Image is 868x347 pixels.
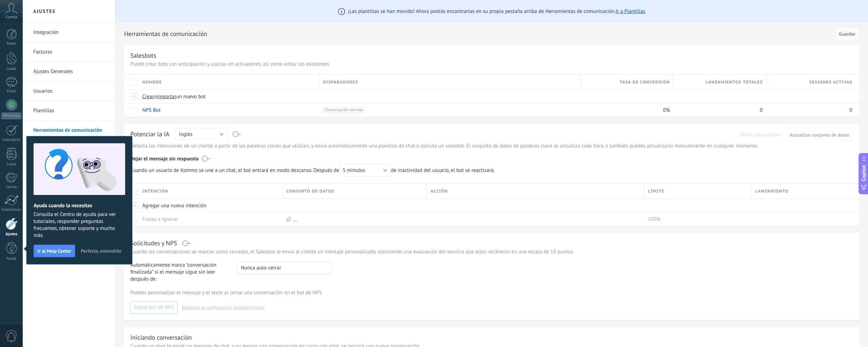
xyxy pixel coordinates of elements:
span: Inglés [179,131,193,138]
h2: Ayuda cuando la necesitas [34,202,125,209]
span: Intención [142,188,168,195]
span: Límite [648,188,664,195]
span: 5 minutos [343,167,365,174]
span: importar [157,93,177,100]
span: Copilot [860,165,867,181]
div: Leads [1,67,22,71]
div: Correo [1,185,22,189]
p: Cuando las conversaciones se marcan como cerradas, el Salesbot le envía al cliente un mensaje per... [130,248,853,255]
li: Herramientas de comunicación [23,121,115,140]
div: Ajustes [1,232,22,237]
span: Nunca auto-cerrar [241,265,281,271]
div: Iniciando conversación [130,333,192,341]
div: 0 [674,103,763,117]
span: Ir al Help Center [37,248,71,253]
span: Consulta el Centro de ayuda para ver tutoriales, responder preguntas frecuentes, obtener soporte ... [34,211,125,239]
a: ... [293,216,297,223]
a: Usuarios [33,81,108,101]
span: Conjunto de datos [286,188,334,195]
div: Listas [1,162,22,167]
div: Salesbots [130,51,156,59]
button: Perfecto, entendido [78,246,124,256]
div: Dejar el mensaje sin respuesta [130,151,853,164]
span: 0 [849,107,852,114]
div: Agregar una nueva intención [139,199,279,212]
span: un nuevo bot [176,93,206,100]
span: Crear [142,93,154,100]
span: 0 [760,107,762,114]
div: 100% [644,212,748,226]
span: 100% [648,216,660,223]
a: Ajustes Generales [33,62,108,81]
p: Detecta las intenciones de un cliente a partir de las palabras claves que utilizan, y envía autom... [130,143,853,149]
li: Ajustes Generales [23,62,115,81]
span: Lanzamiento [755,188,789,195]
span: Cuenta [6,15,17,20]
span: Perfecto, entendido [81,248,121,253]
span: Conversación cerrada [323,107,365,113]
span: Acción [430,188,448,195]
span: Tasa de conversión [620,79,670,86]
li: Usuarios [23,81,115,101]
div: Potenciar la IA [130,130,170,139]
div: Panel [1,42,22,46]
a: Frases a ignorar [142,216,178,223]
a: Plantillas [33,101,108,121]
p: Puede crear bots con anticipación y usarlos en activadores, así como editar los existentes [130,61,853,67]
div: Calendario [1,138,22,142]
span: Cuando un usuario de Kommo se une a un chat, el bot entrará en modo descanso. Después de [130,164,391,176]
button: Ir al Help Center [34,245,75,257]
div: Chats [1,89,22,94]
button: 5 minutos [339,164,391,176]
p: Puedes personalizar el mensaje y el texto al cerrar una conversación en el bot de NPS [130,289,853,296]
span: 0% [663,107,670,114]
span: de inactividad del usuario, el bot se reactivará. [130,164,498,176]
div: WhatsApp [1,113,21,119]
a: Facturas [33,42,108,62]
a: Herramientas de comunicación [33,121,108,140]
button: Inglés [175,128,227,140]
span: Nombre [142,79,162,86]
span: Guardar [839,31,855,36]
span: Disparadores [323,79,358,86]
a: Integración [33,23,108,42]
li: Plantillas [23,101,115,121]
a: Ir a Plantillas [616,8,645,15]
div: Estadísticas [1,208,22,212]
span: Lanzamientos totales [705,79,762,86]
div: Solicitudes y NPS [130,239,177,247]
div: 0 [767,103,852,117]
button: Guardar [835,27,859,40]
li: Integración [23,23,115,42]
h2: Herramientas de comunicación [124,27,833,41]
li: Facturas [23,42,115,62]
span: Sesiones activas [809,79,852,86]
div: 0% [581,103,670,117]
span: o [154,93,157,100]
span: Automáticamente marca "conversación finalizada" si el mensaje sigue sin leer después de: [130,262,231,283]
a: NPS Bot [142,107,160,114]
div: Ayuda [1,256,22,261]
span: ¡Las plantillas se han movido! Ahora podrás encontrarlas en su propia pestaña arriba de Herramien... [348,8,645,15]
